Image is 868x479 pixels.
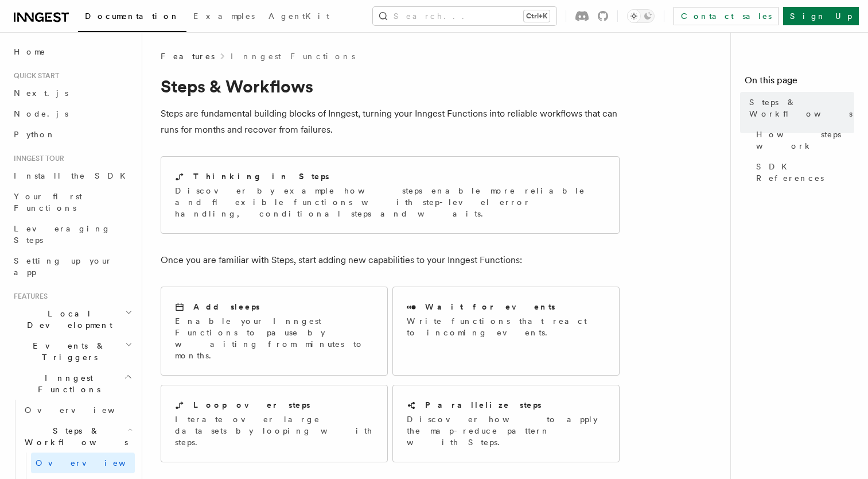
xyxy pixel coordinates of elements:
span: Steps & Workflows [20,425,128,448]
a: Your first Functions [9,186,135,218]
a: Thinking in StepsDiscover by example how steps enable more reliable and flexible functions with s... [161,156,620,234]
span: Examples [193,11,255,21]
a: Parallelize stepsDiscover how to apply the map-reduce pattern with Steps. [392,385,620,462]
span: Setting up your app [14,256,112,277]
span: Overview [36,458,154,468]
span: Documentation [85,11,180,21]
h2: Add sleeps [193,301,260,312]
span: Features [9,292,48,301]
span: Your first Functions [14,192,82,213]
span: Install the SDK [14,171,133,180]
span: Home [14,46,46,57]
a: Node.js [9,103,135,124]
p: Steps are fundamental building blocks of Inngest, turning your Inngest Functions into reliable wo... [161,106,620,138]
p: Enable your Inngest Functions to pause by waiting from minutes to months. [175,315,373,361]
h1: Steps & Workflows [161,76,620,96]
span: Python [14,130,56,139]
p: Write functions that react to incoming events. [407,315,605,338]
a: Home [9,41,135,62]
span: Inngest tour [9,154,64,163]
h2: Loop over steps [193,399,310,411]
span: Leveraging Steps [14,224,111,245]
p: Iterate over large datasets by looping with steps. [175,414,373,448]
a: Overview [31,453,135,473]
h4: On this page [745,74,854,92]
span: Events & Triggers [9,340,125,363]
button: Events & Triggers [9,335,135,368]
a: Contact sales [674,7,779,25]
p: Once you are familiar with Steps, start adding new capabilities to your Inngest Functions: [161,252,620,268]
a: Wait for eventsWrite functions that react to incoming events. [392,287,620,376]
a: Documentation [78,3,186,32]
span: How steps work [756,129,854,152]
span: Steps & Workflows [749,96,854,119]
a: Steps & Workflows [745,92,854,124]
span: AgentKit [268,11,329,21]
span: Quick start [9,71,59,80]
a: Leveraging Steps [9,218,135,250]
button: Search...Ctrl+K [373,7,556,25]
p: Discover by example how steps enable more reliable and flexible functions with step-level error h... [175,185,605,219]
kbd: Ctrl+K [524,10,550,22]
span: Node.js [14,109,68,118]
button: Toggle dark mode [627,9,655,23]
span: Overview [25,405,143,415]
button: Inngest Functions [9,368,135,400]
span: Next.js [14,88,68,98]
h2: Thinking in Steps [193,171,329,182]
p: Discover how to apply the map-reduce pattern with Steps. [407,414,605,448]
span: Inngest Functions [9,372,124,395]
a: Inngest Functions [231,51,355,62]
a: Setting up your app [9,250,135,283]
a: Overview [20,400,135,420]
a: AgentKit [262,3,336,31]
a: Install the SDK [9,165,135,186]
a: Sign Up [783,7,859,25]
span: Features [161,51,215,62]
a: Examples [186,3,262,31]
h2: Parallelize steps [425,399,542,411]
a: Python [9,124,135,145]
a: How steps work [752,124,854,156]
span: Local Development [9,308,125,331]
a: SDK References [752,156,854,188]
a: Next.js [9,83,135,103]
button: Local Development [9,303,135,335]
span: SDK References [756,161,854,184]
a: Add sleepsEnable your Inngest Functions to pause by waiting from minutes to months. [161,287,388,376]
a: Loop over stepsIterate over large datasets by looping with steps. [161,385,388,462]
button: Steps & Workflows [20,420,135,453]
h2: Wait for events [425,301,555,312]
